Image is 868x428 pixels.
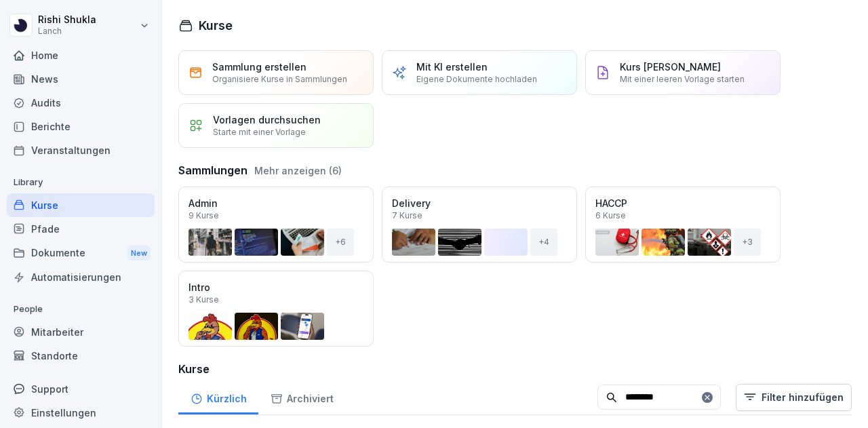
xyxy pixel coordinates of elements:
p: Admin [189,197,218,209]
h3: Sammlungen [178,162,248,178]
a: Automatisierungen [7,265,155,289]
button: Mehr anzeigen (6) [254,163,342,178]
a: Berichte [7,115,155,138]
a: Archiviert [258,380,345,414]
a: Standorte [7,344,155,368]
p: 7 Kurse [392,210,422,220]
p: Rishi Shukla [38,14,96,26]
div: Dokumente [7,241,155,266]
a: Kürzlich [178,380,258,414]
p: HACCP [595,197,627,209]
p: Lanch [38,26,96,36]
a: Mitarbeiter [7,320,155,344]
p: 6 Kurse [595,210,626,220]
p: Kurs [PERSON_NAME] [620,61,721,73]
div: + 4 [530,229,557,256]
p: Sammlung erstellen [212,61,307,73]
a: Home [7,43,155,67]
p: Eigene Dokumente hochladen [416,74,537,84]
a: Admin9 Kurse+6 [178,187,374,262]
a: Einstellungen [7,401,155,425]
p: 9 Kurse [189,210,219,220]
a: Kurse [7,193,155,217]
a: Veranstaltungen [7,138,155,162]
div: + 6 [327,229,354,256]
p: 3 Kurse [189,294,219,305]
p: Vorlagen durchsuchen [213,114,321,125]
div: + 3 [734,229,761,256]
p: Delivery [392,197,431,209]
a: Audits [7,91,155,115]
a: Delivery7 Kurse+4 [382,187,577,262]
p: People [7,298,155,320]
a: HACCP6 Kurse+3 [585,187,781,262]
p: Mit KI erstellen [416,61,488,73]
a: Pfade [7,217,155,241]
h1: Kurse [199,16,233,35]
h3: Kurse [178,361,852,377]
p: Mit einer leeren Vorlage starten [620,74,745,84]
p: Starte mit einer Vorlage [213,127,306,137]
div: New [127,246,151,261]
a: DokumenteNew [7,241,155,266]
p: Library [7,172,155,193]
p: Intro [189,281,210,293]
div: Support [7,377,155,401]
a: Intro3 Kurse [178,271,374,347]
a: News [7,67,155,91]
p: Organisiere Kurse in Sammlungen [212,74,347,84]
button: Filter hinzufügen [736,384,852,411]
